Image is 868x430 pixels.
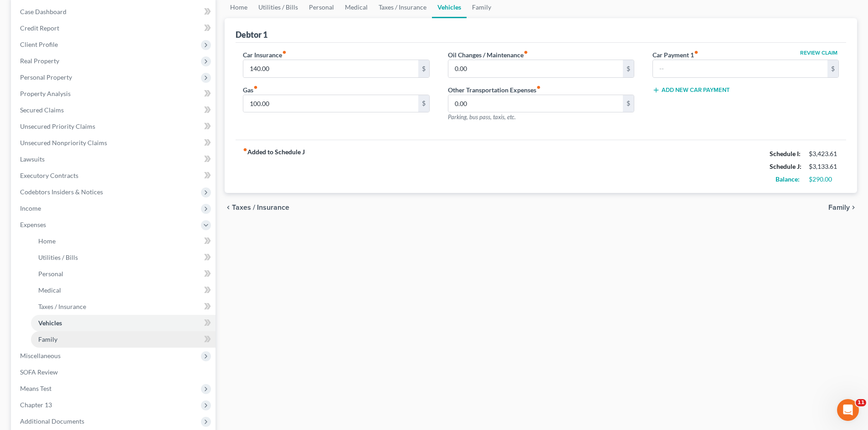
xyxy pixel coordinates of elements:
a: Case Dashboard [13,4,216,20]
div: Debtor 1 [236,29,267,40]
a: Property Analysis [13,86,216,102]
span: Home [38,237,56,245]
label: Other Transportation Expenses [448,85,541,95]
input: -- [243,60,418,77]
span: Client Profile [20,40,58,48]
a: Secured Claims [13,102,216,118]
input: -- [448,95,623,112]
iframe: Intercom live chat [837,399,859,421]
span: Medical [38,286,61,294]
a: Home [31,233,216,249]
button: Review Claim [799,50,839,56]
span: Family [828,204,850,211]
a: SOFA Review [13,364,216,380]
div: $3,423.61 [809,149,839,158]
a: Taxes / Insurance [31,298,216,315]
span: Additional Documents [20,417,84,425]
div: $3,133.61 [809,162,839,171]
button: chevron_left Taxes / Insurance [225,204,289,211]
a: Utilities / Bills [31,249,216,266]
div: $ [623,95,634,112]
span: Personal [38,270,63,278]
span: Real Property [20,57,59,65]
span: Family [38,335,57,343]
span: Miscellaneous [20,352,61,359]
i: fiber_manual_record [536,85,541,90]
a: Family [31,331,216,348]
a: Medical [31,282,216,298]
a: Credit Report [13,20,216,36]
a: Unsecured Priority Claims [13,118,216,135]
a: Unsecured Nonpriority Claims [13,135,216,151]
a: Vehicles [31,315,216,331]
span: Property Analysis [20,90,71,97]
strong: Balance: [776,175,800,183]
i: fiber_manual_record [282,50,287,55]
input: -- [448,60,623,77]
i: fiber_manual_record [243,147,247,152]
span: Lawsuits [20,155,45,163]
span: Credit Report [20,24,59,32]
i: fiber_manual_record [524,50,528,55]
strong: Schedule I: [770,150,801,157]
span: Income [20,204,41,212]
span: Utilities / Bills [38,253,78,261]
i: fiber_manual_record [694,50,699,55]
a: Personal [31,266,216,282]
span: Expenses [20,221,46,228]
i: chevron_right [850,204,857,211]
label: Car Payment 1 [652,50,699,60]
span: Case Dashboard [20,8,67,15]
label: Gas [243,85,258,95]
span: 11 [856,399,866,406]
span: Unsecured Priority Claims [20,122,95,130]
span: Taxes / Insurance [38,303,86,310]
a: Executory Contracts [13,167,216,184]
div: $ [418,60,429,77]
div: $ [418,95,429,112]
span: Secured Claims [20,106,64,114]
span: Personal Property [20,73,72,81]
i: fiber_manual_record [253,85,258,90]
span: Vehicles [38,319,62,327]
a: Lawsuits [13,151,216,167]
strong: Added to Schedule J [243,147,305,186]
span: Chapter 13 [20,401,52,409]
span: SOFA Review [20,368,58,376]
span: Codebtors Insiders & Notices [20,188,103,196]
span: Parking, bus pass, taxis, etc. [448,113,516,121]
span: Taxes / Insurance [232,204,289,211]
label: Car Insurance [243,50,287,60]
label: Oil Changes / Maintenance [448,50,528,60]
input: -- [243,95,418,112]
span: Unsecured Nonpriority Claims [20,139,107,147]
div: $290.00 [809,175,839,184]
div: $ [623,60,634,77]
span: Executory Contracts [20,172,78,179]
button: Add New Car Payment [652,86,730,94]
span: Means Test [20,384,51,392]
button: Family chevron_right [828,204,857,211]
div: $ [827,60,838,77]
i: chevron_left [225,204,232,211]
input: -- [653,60,827,77]
strong: Schedule J: [770,162,801,170]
